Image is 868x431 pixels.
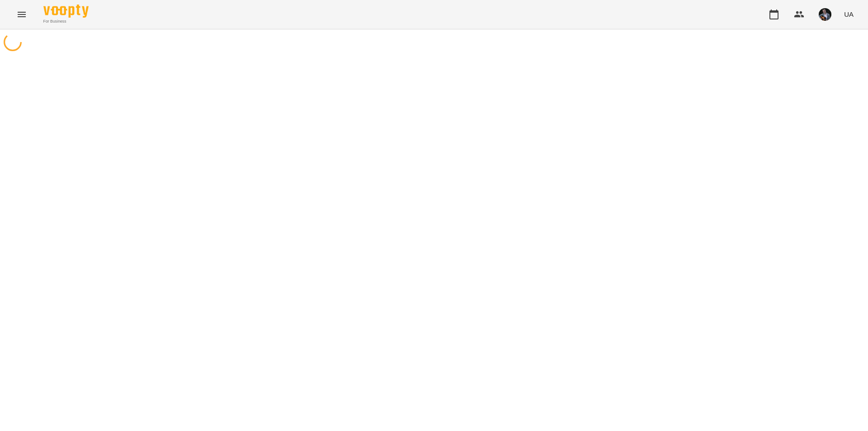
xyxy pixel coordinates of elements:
img: d409717b2cc07cfe90b90e756120502c.jpg [819,8,831,21]
button: Menu [11,4,33,25]
img: Voopty Logo [43,5,89,18]
span: For Business [43,19,89,24]
span: UA [844,9,854,19]
button: UA [840,6,857,23]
